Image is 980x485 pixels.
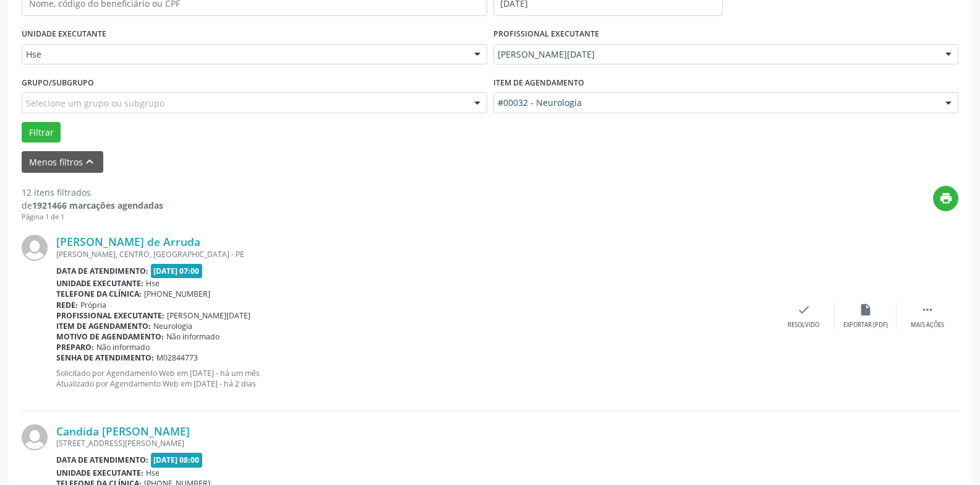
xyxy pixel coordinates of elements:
[80,300,106,310] span: Própria
[56,235,200,248] a: [PERSON_NAME] de Arruda
[797,303,811,317] i: check
[493,25,599,44] label: PROFISSIONAL EXECUTANTE
[56,342,94,352] b: Preparo:
[22,25,106,44] label: UNIDADE EXECUTANTE
[22,424,48,450] img: img
[56,289,142,299] b: Telefone da clínica:
[498,48,934,61] span: [PERSON_NAME][DATE]
[788,321,819,330] div: Resolvido
[56,352,154,363] b: Senha de atendimento:
[498,97,934,109] span: #00032 - Neurologia
[933,186,958,211] button: print
[22,212,163,222] div: Página 1 de 1
[151,453,203,467] span: [DATE] 08:00
[939,191,953,205] i: print
[56,278,143,289] b: Unidade executante:
[56,331,164,342] b: Motivo de agendamento:
[843,321,888,330] div: Exportar (PDF)
[921,303,934,317] i: 
[166,331,219,342] span: Não informado
[26,48,462,61] span: Hse
[146,468,160,478] span: Hse
[83,155,96,168] i: keyboard_arrow_up
[911,321,944,330] div: Mais ações
[156,352,198,363] span: M02844773
[26,97,164,110] span: Selecione um grupo ou subgrupo
[56,249,773,260] div: [PERSON_NAME], CENTRO, [GEOGRAPHIC_DATA] - PE
[493,73,584,92] label: Item de agendamento
[56,300,78,310] b: Rede:
[56,424,190,438] a: Candida [PERSON_NAME]
[56,468,143,478] b: Unidade executante:
[22,122,61,143] button: Filtrar
[167,310,250,321] span: [PERSON_NAME][DATE]
[32,199,163,211] strong: 1921466 marcações agendadas
[146,278,160,289] span: Hse
[56,310,164,321] b: Profissional executante:
[22,199,163,212] div: de
[96,342,150,352] span: Não informado
[22,186,163,199] div: 12 itens filtrados
[859,303,872,317] i: insert_drive_file
[22,151,103,173] button: Menos filtroskeyboard_arrow_up
[22,73,94,92] label: Grupo/Subgrupo
[144,289,210,299] span: [PHONE_NUMBER]
[56,455,148,465] b: Data de atendimento:
[56,321,151,331] b: Item de agendamento:
[22,235,48,261] img: img
[56,266,148,276] b: Data de atendimento:
[153,321,192,331] span: Neurologia
[151,264,203,278] span: [DATE] 07:00
[56,438,773,448] div: [STREET_ADDRESS][PERSON_NAME]
[56,368,773,389] p: Solicitado por Agendamento Web em [DATE] - há um mês Atualizado por Agendamento Web em [DATE] - h...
